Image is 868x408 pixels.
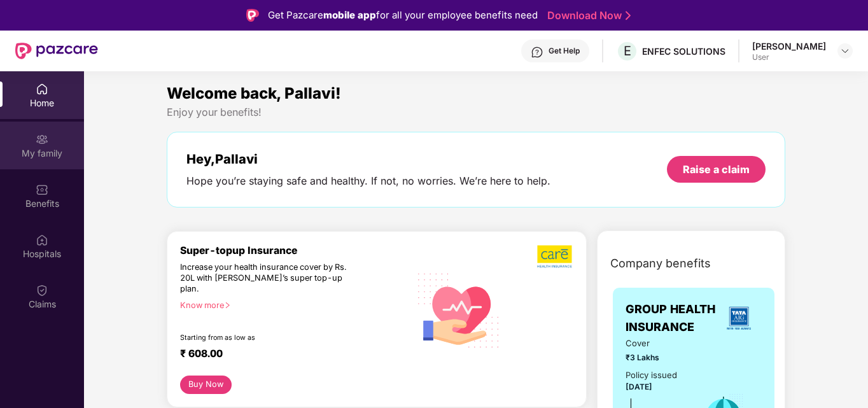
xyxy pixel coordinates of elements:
div: Increase your health insurance cover by Rs. 20L with [PERSON_NAME]’s super top-up plan. [180,262,354,295]
span: ₹3 Lakhs [626,351,685,363]
img: svg+xml;base64,PHN2ZyBpZD0iQmVuZWZpdHMiIHhtbG5zPSJodHRwOi8vd3d3LnczLm9yZy8yMDAwL3N2ZyIgd2lkdGg9Ij... [36,183,48,196]
span: GROUP HEALTH INSURANCE [626,300,716,337]
div: Hope you’re staying safe and healthy. If not, no worries. We’re here to help. [186,174,550,188]
img: svg+xml;base64,PHN2ZyBpZD0iQ2xhaW0iIHhtbG5zPSJodHRwOi8vd3d3LnczLm9yZy8yMDAwL3N2ZyIgd2lkdGg9IjIwIi... [36,284,48,297]
div: Hey, Pallavi [186,151,550,167]
img: svg+xml;base64,PHN2ZyBpZD0iRHJvcGRvd24tMzJ4MzIiIHhtbG5zPSJodHRwOi8vd3d3LnczLm9yZy8yMDAwL3N2ZyIgd2... [840,46,850,56]
span: [DATE] [626,382,652,391]
img: svg+xml;base64,PHN2ZyBpZD0iSGVscC0zMngzMiIgeG1sbnM9Imh0dHA6Ly93d3cudzMub3JnLzIwMDAvc3ZnIiB3aWR0aD... [531,46,543,59]
strong: mobile app [323,9,376,21]
span: Company benefits [610,255,711,272]
span: right [224,302,231,309]
div: Know more [180,300,402,309]
img: New Pazcare Logo [15,43,98,59]
div: Super-topup Insurance [180,244,410,257]
span: E [624,43,631,59]
div: Policy issued [626,369,677,382]
div: ENFEC SOLUTIONS [642,45,725,57]
div: Raise a claim [683,162,750,176]
button: Buy Now [180,376,232,394]
div: User [752,52,826,62]
span: Cover [626,337,685,350]
div: Get Help [549,46,580,56]
img: svg+xml;base64,PHN2ZyBpZD0iSG9tZSIgeG1sbnM9Imh0dHA6Ly93d3cudzMub3JnLzIwMDAvc3ZnIiB3aWR0aD0iMjAiIG... [36,83,48,95]
img: svg+xml;base64,PHN2ZyBpZD0iSG9zcGl0YWxzIiB4bWxucz0iaHR0cDovL3d3dy53My5vcmcvMjAwMC9zdmciIHdpZHRoPS... [36,234,48,246]
div: Enjoy your benefits! [167,106,785,119]
img: b5dec4f62d2307b9de63beb79f102df3.png [537,244,573,269]
div: ₹ 608.00 [180,348,397,363]
img: svg+xml;base64,PHN2ZyB3aWR0aD0iMjAiIGhlaWdodD0iMjAiIHZpZXdCb3g9IjAgMCAyMCAyMCIgZmlsbD0ibm9uZSIgeG... [36,133,48,146]
img: Stroke [626,9,631,22]
div: Get Pazcare for all your employee benefits need [268,8,538,23]
div: Starting from as low as [180,334,356,342]
a: Download Now [547,9,627,22]
img: svg+xml;base64,PHN2ZyB4bWxucz0iaHR0cDovL3d3dy53My5vcmcvMjAwMC9zdmciIHhtbG5zOnhsaW5rPSJodHRwOi8vd3... [410,260,508,360]
img: Logo [246,9,259,22]
img: insurerLogo [722,301,756,335]
div: [PERSON_NAME] [752,40,826,52]
span: Welcome back, Pallavi! [167,84,341,102]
